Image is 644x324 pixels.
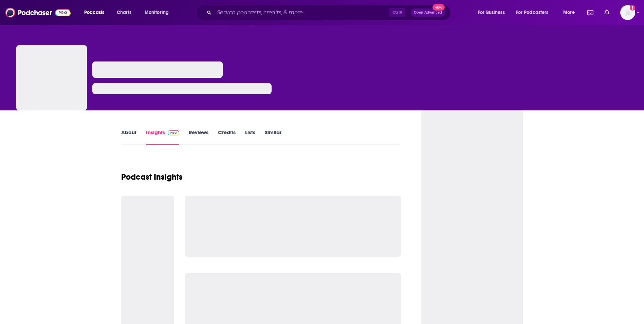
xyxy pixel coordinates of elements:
[79,7,113,18] button: open menu
[202,5,457,20] div: Search podcasts, credits, & more...
[218,129,236,145] a: Credits
[121,129,136,145] a: About
[265,129,281,145] a: Similar
[478,8,505,17] span: For Business
[214,7,389,18] input: Search podcasts, credits, & more...
[620,5,635,20] button: Show profile menu
[168,130,180,136] img: Podchaser Pro
[121,172,183,182] h1: Podcast Insights
[516,8,549,17] span: For Podcasters
[140,7,178,18] button: open menu
[433,4,445,11] span: New
[512,7,558,18] button: open menu
[84,8,104,17] span: Podcasts
[146,129,180,145] a: InsightsPodchaser Pro
[117,8,131,17] span: Charts
[389,8,405,17] span: Ctrl K
[585,7,596,18] a: Show notifications dropdown
[245,129,255,145] a: Lists
[145,8,169,17] span: Monitoring
[189,129,208,145] a: Reviews
[112,7,135,18] a: Charts
[630,5,635,11] svg: Add a profile image
[558,7,583,18] button: open menu
[620,5,635,20] img: User Profile
[414,11,442,14] span: Open Advanced
[473,7,513,18] button: open menu
[620,5,635,20] span: Logged in as nshort92
[5,6,71,19] img: Podchaser - Follow, Share and Rate Podcasts
[411,8,445,17] button: Open AdvancedNew
[602,7,612,18] a: Show notifications dropdown
[563,8,575,17] span: More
